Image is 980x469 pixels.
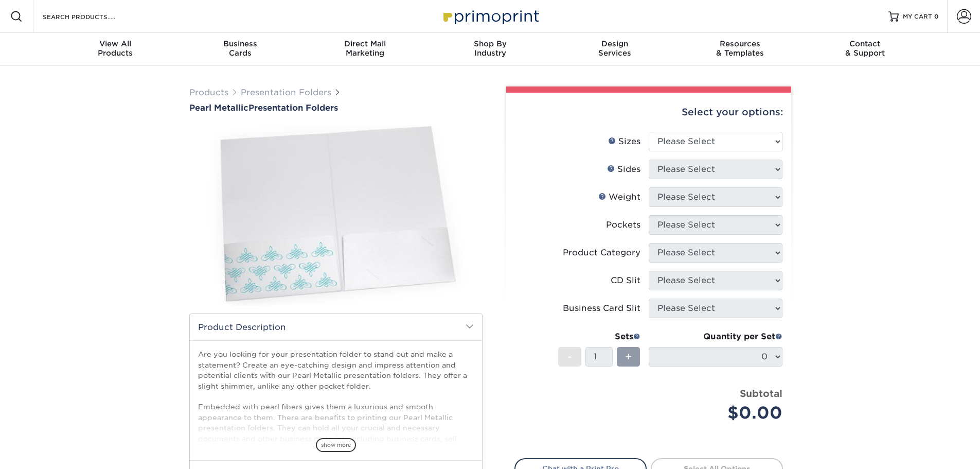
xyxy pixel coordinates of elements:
a: Direct MailMarketing [302,33,427,66]
span: View All [53,39,178,48]
span: Direct Mail [302,39,427,48]
span: MY CART [903,12,932,21]
div: Quantity per Set [649,331,782,343]
div: Sides [607,163,640,176]
div: $0.00 [656,401,782,425]
span: show more [316,438,356,452]
div: CD Slit [611,274,640,287]
div: & Support [803,39,928,58]
div: Cards [177,39,302,58]
span: Resources [678,39,803,48]
span: + [625,349,632,364]
img: Pearl Metallic 01 [189,114,483,317]
span: - [567,349,572,364]
a: BusinessCards [177,33,302,66]
div: Weight [598,191,640,203]
div: Product Category [563,247,640,259]
h1: Presentation Folders [189,103,483,113]
a: Contact& Support [803,33,928,66]
a: View AllProducts [53,33,178,66]
div: Industry [427,39,553,58]
span: Business [177,39,302,48]
div: Select your options: [514,93,783,132]
span: Shop By [427,39,553,48]
a: Pearl MetallicPresentation Folders [189,103,483,113]
div: Services [553,39,678,58]
a: Presentation Folders [241,88,331,97]
div: Sizes [608,135,640,148]
div: & Templates [678,39,803,58]
span: Pearl Metallic [189,103,248,113]
a: Shop ByIndustry [427,33,553,66]
span: 0 [934,13,939,20]
a: Products [189,88,228,97]
div: Products [53,39,178,58]
h2: Product Description [190,314,482,340]
span: Contact [803,39,928,48]
div: Marketing [302,39,427,58]
a: DesignServices [553,33,678,66]
input: SEARCH PRODUCTS..... [42,10,142,23]
span: Design [553,39,678,48]
strong: Subtotal [740,388,782,399]
div: Business Card Slit [563,302,640,315]
img: Primoprint [439,5,542,27]
a: Resources& Templates [678,33,803,66]
div: Pockets [606,219,640,231]
div: Sets [558,331,640,343]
